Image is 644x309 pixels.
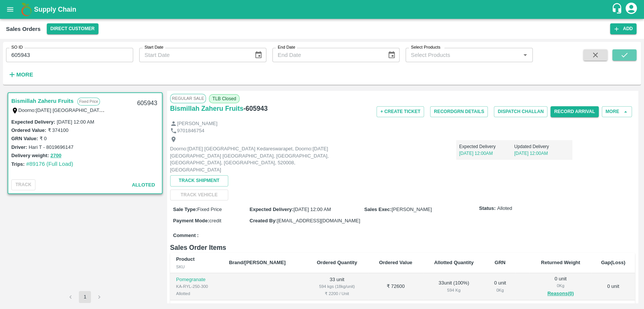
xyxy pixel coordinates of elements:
[591,273,635,301] td: 0 unit
[369,273,423,301] td: ₹ 72600
[18,107,515,113] label: Doorno:[DATE] [GEOGRAPHIC_DATA] Kedareswarapet, Doorno:[DATE] [GEOGRAPHIC_DATA] [GEOGRAPHIC_DATA]...
[144,44,163,50] label: Start Date
[379,260,412,265] b: Ordered Value
[16,72,33,78] strong: More
[173,218,209,223] label: Payment Mode :
[11,44,23,50] label: SO ID
[47,23,98,34] button: Select DC
[610,23,636,34] button: Add
[408,50,518,60] input: Select Products
[317,260,357,265] b: Ordered Quantity
[173,232,199,239] label: Comment :
[132,182,155,188] span: Alloted
[48,127,68,133] label: ₹ 374100
[272,48,381,62] input: End Date
[170,175,228,186] button: Track Shipment
[63,291,106,303] nav: pagination navigation
[6,68,35,81] button: More
[229,260,286,265] b: Brand/[PERSON_NAME]
[514,143,569,150] p: Updated Delivery
[312,290,363,297] div: ₹ 2200 / Unit
[29,144,74,150] label: Hari T - 8019696147
[139,48,248,62] input: Start Date
[77,98,100,106] p: Fixed Price
[494,106,547,117] button: Dispatch Challan
[550,106,599,117] button: Record Arrival
[170,94,206,103] span: Regular Sale
[11,127,46,133] label: Ordered Value:
[491,287,509,294] div: 0 Kg
[491,280,509,294] div: 0 unit
[429,280,479,294] div: 33 unit ( 100 %)
[243,103,267,114] h6: - 605943
[6,48,133,62] input: Enter SO ID
[57,119,94,125] label: [DATE] 12:00 AM
[251,48,266,62] button: Choose date
[624,2,638,17] div: account of current user
[277,218,360,223] span: [EMAIL_ADDRESS][DOMAIN_NAME]
[520,50,530,60] button: Open
[602,106,632,117] button: More
[51,151,61,160] button: 2700
[177,127,204,135] p: 9701846754
[536,275,585,298] div: 0 unit
[170,145,340,173] p: Doorno:[DATE] [GEOGRAPHIC_DATA] Kedareswarapet, Doorno:[DATE] [GEOGRAPHIC_DATA] [GEOGRAPHIC_DATA]...
[177,120,217,127] p: [PERSON_NAME]
[34,6,76,13] b: Supply Chain
[11,161,25,167] label: Trips:
[459,150,514,157] p: [DATE] 12:00AM
[176,263,217,270] div: SKU
[11,119,55,125] label: Expected Delivery :
[306,273,369,301] td: 33 unit
[11,153,49,158] label: Delivery weight:
[294,207,331,212] span: [DATE] 12:00 AM
[176,290,217,297] div: Allotted
[34,4,611,15] a: Supply Chain
[79,291,91,303] button: page 1
[209,218,221,223] span: credit
[40,136,47,141] label: ₹ 0
[209,94,240,103] span: TLB Closed
[170,242,635,253] h6: Sales Order Items
[377,106,424,117] button: + Create Ticket
[176,276,217,283] p: Pomegranate
[6,24,41,34] div: Sales Orders
[278,44,295,50] label: End Date
[19,2,34,17] img: logo
[197,207,222,212] span: Fixed Price
[479,205,496,212] label: Status:
[434,260,474,265] b: Allotted Quantity
[384,48,399,62] button: Choose date
[429,287,479,294] div: 594 Kg
[411,44,440,50] label: Select Products
[26,161,73,167] a: #89176 (Full Load)
[11,136,38,141] label: GRN Value:
[11,96,74,106] a: Bismillah Zaheru Fruits
[497,205,512,212] span: Alloted
[249,218,277,223] label: Created By :
[173,207,197,212] label: Sale Type :
[312,283,363,290] div: 594 kgs (18kg/unit)
[459,143,514,150] p: Expected Delivery
[249,207,293,212] label: Expected Delivery :
[601,260,625,265] b: Gap(Loss)
[364,207,392,212] label: Sales Exec :
[495,260,506,265] b: GRN
[536,289,585,298] button: Reasons(0)
[170,103,243,114] a: Bismillah Zaheru Fruits
[536,282,585,289] div: 0 Kg
[176,256,195,262] b: Product
[430,106,488,117] button: RecordGRN Details
[392,207,432,212] span: [PERSON_NAME]
[541,260,580,265] b: Returned Weight
[514,150,569,157] p: [DATE] 12:00AM
[11,144,27,150] label: Driver:
[132,95,161,112] div: 605943
[176,283,217,290] div: KA-RYL-250-300
[611,3,624,16] div: customer-support
[2,1,19,18] button: open drawer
